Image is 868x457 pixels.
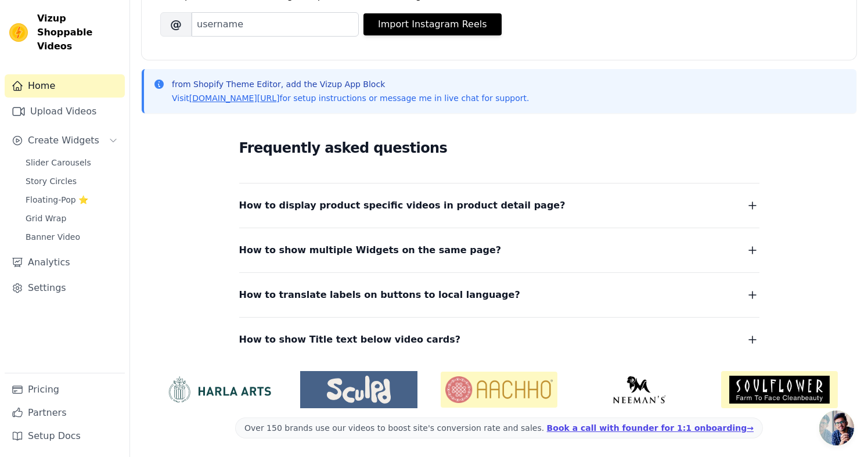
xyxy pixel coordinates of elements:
[300,376,417,404] img: Sculpd US
[239,136,759,160] h2: Frequently asked questions
[239,332,759,348] button: How to show Title text below video cards?
[26,194,88,206] span: Floating-Pop ⭐
[239,197,759,214] button: How to display product specific videos in product detail page?
[5,401,125,424] a: Partners
[19,210,125,226] a: Grid Wrap
[172,78,529,90] p: from Shopify Theme Editor, add the Vizup App Block
[46,69,104,76] div: Domain Overview
[5,424,125,448] a: Setup Docs
[547,423,754,433] a: Book a call with founder for 1:1 onboarding
[19,19,28,28] img: logo_orange.svg
[239,242,759,258] button: How to show multiple Widgets on the same page?
[239,287,759,303] button: How to translate labels on buttons to local language?
[5,74,125,98] a: Home
[28,134,99,147] span: Create Widgets
[239,242,502,258] span: How to show multiple Widgets on the same page?
[192,12,359,37] input: username
[172,92,529,104] p: Visit for setup instructions or message me in live chat for support.
[5,129,125,152] button: Create Widgets
[33,19,57,28] div: v 4.0.25
[9,23,28,42] img: Vizup
[239,197,566,214] span: How to display product specific videos in product detail page?
[160,376,277,404] img: HarlaArts
[26,231,80,243] span: Banner Video
[34,67,43,77] img: tab_domain_overview_orange.svg
[19,229,125,245] a: Banner Video
[26,175,77,187] span: Story Circles
[30,30,128,39] div: Domain: [DOMAIN_NAME]
[581,376,697,404] img: Neeman's
[239,287,520,303] span: How to translate labels on buttons to local language?
[26,213,66,224] span: Grid Wrap
[5,251,125,274] a: Analytics
[189,93,280,103] a: [DOMAIN_NAME][URL]
[19,173,125,189] a: Story Circles
[160,12,192,37] span: @
[130,69,192,76] div: Keywords by Traffic
[721,371,838,408] img: Soulflower
[5,378,125,401] a: Pricing
[441,372,557,408] img: Aachho
[37,12,120,53] span: Vizup Shoppable Videos
[363,13,502,35] button: Import Instagram Reels
[19,30,28,39] img: website_grey.svg
[117,67,127,77] img: tab_keywords_by_traffic_grey.svg
[5,276,125,300] a: Settings
[819,411,854,445] a: Open chat
[19,192,125,208] a: Floating-Pop ⭐
[5,100,125,123] a: Upload Videos
[19,154,125,171] a: Slider Carousels
[26,157,91,168] span: Slider Carousels
[239,332,461,348] span: How to show Title text below video cards?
